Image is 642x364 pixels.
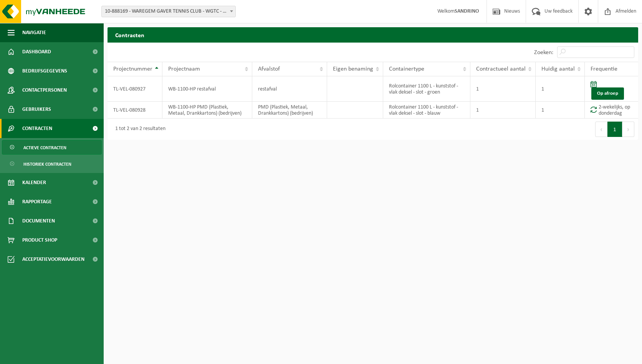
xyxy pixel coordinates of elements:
span: Historiek contracten [23,157,71,171]
span: Acceptatievoorwaarden [22,250,84,269]
td: PMD (Plastiek, Metaal, Drankkartons) (bedrijven) [252,102,327,119]
label: Zoeken: [534,49,553,56]
td: Rolcontainer 1100 L - kunststof - vlak deksel - slot - blauw [383,102,470,119]
a: Actieve contracten [2,140,102,155]
strong: SANDRINO [455,8,479,14]
td: TL-VEL-080927 [108,76,162,102]
span: Afvalstof [258,66,280,72]
span: Dashboard [22,42,51,61]
td: WB-1100-HP restafval [162,76,252,102]
a: Op afroep [591,87,624,100]
span: Projectnaam [168,66,200,72]
span: Huidig aantal [541,66,575,72]
h2: Contracten [108,27,638,42]
button: 1 [607,122,622,137]
div: 1 tot 2 van 2 resultaten [111,122,165,136]
span: 10-888169 - WAREGEM GAVER TENNIS CLUB - WGTC - WAREGEM [101,6,236,17]
span: Gebruikers [22,100,51,119]
span: Contracten [22,119,52,138]
span: Projectnummer [113,66,152,72]
td: WB-1100-HP PMD (Plastiek, Metaal, Drankkartons) (bedrijven) [162,102,252,119]
span: Rapportage [22,192,52,211]
td: 1 [536,76,585,102]
span: Eigen benaming [333,66,373,72]
span: Containertype [389,66,424,72]
a: Historiek contracten [2,156,102,171]
span: Actieve contracten [23,140,66,155]
span: Documenten [22,211,55,231]
span: Kalender [22,173,46,192]
button: Next [622,122,634,137]
span: Bedrijfsgegevens [22,61,67,81]
td: restafval [252,76,327,102]
span: Product Shop [22,231,57,250]
td: 1 [536,102,585,119]
td: 1 [470,76,536,102]
td: 2-wekelijks, op donderdag [585,102,639,119]
span: Contactpersonen [22,81,67,100]
span: Frequentie [591,66,617,72]
span: Navigatie [22,23,46,42]
span: 10-888169 - WAREGEM GAVER TENNIS CLUB - WGTC - WAREGEM [102,6,235,17]
td: 1 [470,102,536,119]
td: Rolcontainer 1100 L - kunststof - vlak deksel - slot - groen [383,76,470,102]
td: TL-VEL-080928 [108,102,162,119]
button: Previous [595,122,607,137]
span: Contractueel aantal [476,66,526,72]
